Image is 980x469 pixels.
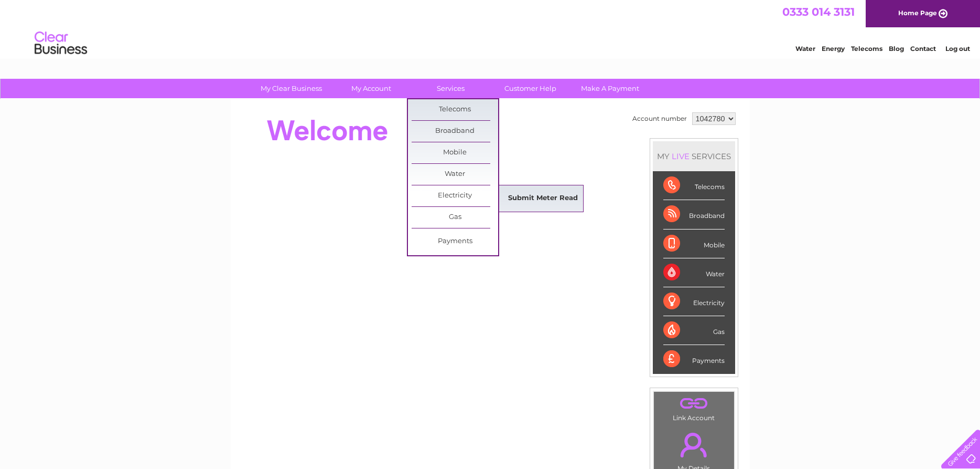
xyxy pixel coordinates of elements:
[412,121,498,142] a: Broadband
[663,316,725,345] div: Gas
[653,391,735,424] td: Link Account
[412,207,498,228] a: Gas
[412,231,498,252] a: Payments
[656,394,731,413] a: .
[663,230,725,258] div: Mobile
[653,141,735,171] div: MY SERVICES
[663,287,725,316] div: Electricity
[663,200,725,229] div: Broadband
[910,45,936,53] a: Contact
[412,142,498,163] a: Mobile
[328,79,414,98] a: My Account
[412,164,498,185] a: Water
[248,79,335,98] a: My Clear Business
[889,45,904,53] a: Blog
[243,6,738,51] div: Clear Business is a trading name of Verastar Limited (registered in [GEOGRAPHIC_DATA] No. 3667643...
[851,45,882,53] a: Telecoms
[945,45,970,53] a: Log out
[795,45,815,53] a: Water
[487,79,574,98] a: Customer Help
[822,45,845,53] a: Energy
[407,79,494,98] a: Services
[663,171,725,200] div: Telecoms
[670,151,692,161] div: LIVE
[412,99,498,120] a: Telecoms
[656,426,731,463] a: .
[412,185,498,206] a: Electricity
[663,345,725,373] div: Payments
[34,27,88,59] img: logo.png
[782,5,855,18] a: 0333 014 3131
[567,79,653,98] a: Make A Payment
[500,188,586,209] a: Submit Meter Read
[663,258,725,287] div: Water
[630,110,690,128] td: Account number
